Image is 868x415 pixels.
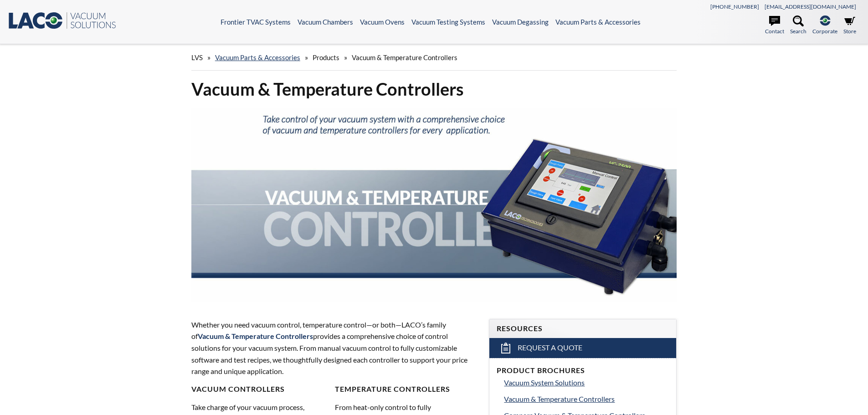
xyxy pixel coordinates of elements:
h4: Product Brochures [497,366,669,375]
h4: Vacuum Controllers [191,384,329,394]
a: Vacuum & Temperature Controllers [504,393,669,405]
span: Vacuum & Temperature Controllers [504,395,615,403]
a: Vacuum Parts & Accessories [215,53,300,61]
p: Whether you need vacuum control, temperature control—or both—LACO’s family of provides a comprehe... [191,319,478,377]
a: Vacuum Chambers [298,18,353,26]
div: » » » [191,45,677,71]
a: Vacuum Parts & Accessories [555,18,641,26]
strong: Vacuum & Temperature Controllers [198,332,313,340]
span: LVS [191,53,203,61]
img: Header showing Vacuum & Temp Controller [191,108,677,302]
a: Frontier TVAC Systems [221,18,291,26]
span: Vacuum System Solutions [504,378,585,387]
span: Products [313,53,339,61]
a: [EMAIL_ADDRESS][DOMAIN_NAME] [765,3,856,10]
span: Vacuum & Temperature Controllers [352,53,457,61]
a: Search [790,15,806,36]
a: Vacuum Ovens [360,18,405,26]
h4: Resources [497,324,669,333]
a: [PHONE_NUMBER] [710,3,759,10]
h1: Vacuum & Temperature Controllers [191,78,677,100]
span: Request a Quote [518,343,582,353]
span: Corporate [812,27,837,36]
h4: Temperature Controllers [335,384,473,394]
a: Vacuum System Solutions [504,377,669,389]
a: Contact [765,15,784,36]
a: Request a Quote [489,338,676,358]
a: Vacuum Testing Systems [411,18,485,26]
a: Store [843,15,856,36]
a: Vacuum Degassing [492,18,549,26]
